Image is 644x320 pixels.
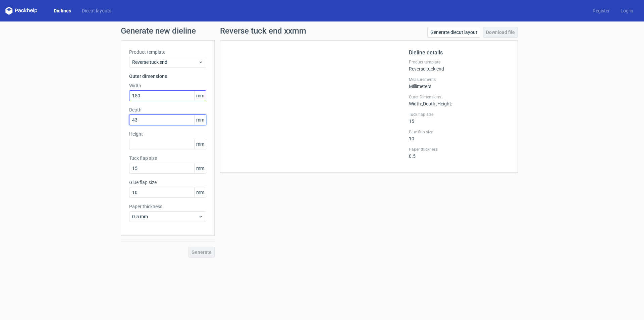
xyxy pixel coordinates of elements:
[409,59,509,72] div: Reverse tuck end
[129,82,206,89] label: Width
[220,27,306,35] h1: Reverse tuck end xxmm
[587,7,615,14] a: Register
[48,7,76,14] a: Dielines
[129,73,206,80] h3: Outer dimensions
[194,163,206,173] span: mm
[194,115,206,125] span: mm
[76,7,117,14] a: Diecut layouts
[409,129,509,135] label: Glue flap size
[409,77,509,82] label: Measurements
[615,7,639,14] a: Log in
[409,94,509,100] label: Outer Dimensions
[194,91,206,101] span: mm
[129,131,206,137] label: Height
[129,106,206,113] label: Depth
[129,155,206,162] label: Tuck flap size
[129,179,206,186] label: Glue flap size
[422,101,436,106] span: , Depth :
[132,213,198,220] span: 0.5 mm
[409,129,509,141] div: 10
[409,49,509,57] h2: Dieline details
[409,147,509,159] div: 0.5
[427,27,480,38] a: Generate diecut layout
[194,187,206,197] span: mm
[121,27,523,35] h1: Generate new dieline
[409,59,509,65] label: Product template
[132,59,198,65] span: Reverse tuck end
[436,101,452,106] span: , Height :
[129,203,206,210] label: Paper thickness
[129,49,206,55] label: Product template
[409,77,509,89] div: Millimeters
[409,112,509,124] div: 15
[409,112,509,117] label: Tuck flap size
[409,101,422,106] span: Width :
[194,139,206,149] span: mm
[409,147,509,152] label: Paper thickness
